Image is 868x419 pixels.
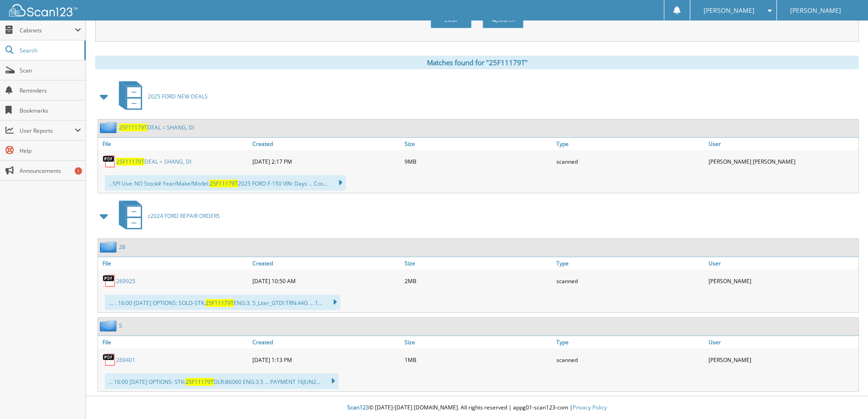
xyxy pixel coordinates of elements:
[185,378,214,386] span: 25F11179T
[706,351,858,369] div: [PERSON_NAME]
[20,147,81,155] span: Help
[706,336,858,348] a: User
[250,152,402,171] div: [DATE] 2:17 PM
[119,322,122,330] a: 5
[250,351,402,369] div: [DATE] 1:13 PM
[706,138,858,150] a: User
[20,87,81,94] span: Reminders
[116,277,135,285] a: 269925
[706,257,858,269] a: User
[347,403,369,411] span: Scan123
[402,336,555,348] a: Size
[103,353,116,367] img: PDF.png
[20,107,81,114] span: Bookmarks
[554,336,706,348] a: Type
[119,124,194,131] a: 25F11179TDEAL = SHANG, DI
[402,152,555,171] div: 9MB
[103,155,116,168] img: PDF.png
[119,243,125,251] a: 28
[75,167,82,175] div: 1
[86,397,868,419] div: © [DATE]-[DATE] [DOMAIN_NAME]. All rights reserved | appg01-scan123-com |
[20,167,81,175] span: Announcements
[98,257,250,269] a: File
[148,212,220,220] span: z2024 FORD REPAIR ORDERS
[98,138,250,150] a: File
[20,67,81,74] span: Scan
[402,351,555,369] div: 1MB
[554,138,706,150] a: Type
[105,295,340,310] div: .... . 16:00 [DATE] OPTIONS: SOLD-STK: ENG:3. 5_Liter_GTDI TRN:44G ... 1...
[20,127,75,134] span: User Reports
[105,175,346,191] div: ...SPI Use: NO Stock# Year/Make/Model: 2025 FORD F-150 VIN: Days ... Cos...
[116,158,144,166] span: 25F11179T
[113,78,208,114] a: 2025 FORD NEW DEALS
[9,4,77,16] img: scan123-logo-white.svg
[98,336,250,348] a: File
[100,122,119,133] img: folder2.png
[100,241,119,253] img: folder2.png
[554,152,706,171] div: scanned
[554,272,706,290] div: scanned
[704,8,755,13] span: [PERSON_NAME]
[402,272,555,290] div: 2MB
[95,56,859,69] div: Matches found for "25F11179T"
[554,257,706,269] a: Type
[250,138,402,150] a: Created
[402,257,555,269] a: Size
[113,198,220,234] a: z2024 FORD REPAIR ORDERS
[402,138,555,150] a: Size
[116,158,191,166] a: 25F11179TDEAL = SHANG, DI
[20,26,75,34] span: Cabinets
[250,272,402,290] div: [DATE] 10:50 AM
[573,403,607,411] a: Privacy Policy
[250,257,402,269] a: Created
[205,299,234,307] span: 25F11179T
[554,351,706,369] div: scanned
[105,373,339,389] div: ... 16:00 [DATE] OPTIONS: STK: DLR:B6060 ENG:3.5 ... PAYMENT 16JUN2...
[210,180,238,187] span: 25F11179T
[103,274,116,288] img: PDF.png
[119,124,147,131] span: 25F11179T
[790,8,841,13] span: [PERSON_NAME]
[148,93,208,100] span: 2025 FORD NEW DEALS
[116,356,135,364] a: 269401
[706,152,858,171] div: [PERSON_NAME] [PERSON_NAME]
[822,375,868,419] iframe: Chat Widget
[100,320,119,331] img: folder2.png
[250,336,402,348] a: Created
[20,47,80,54] span: Search
[706,272,858,290] div: [PERSON_NAME]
